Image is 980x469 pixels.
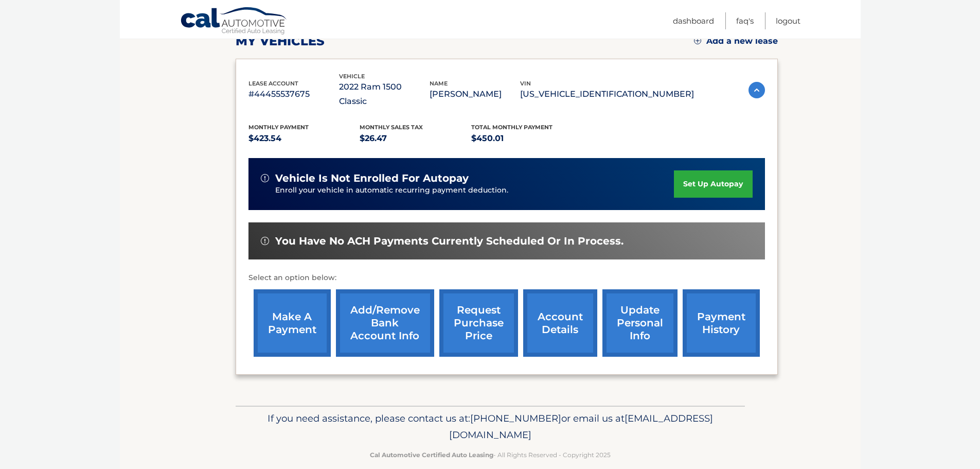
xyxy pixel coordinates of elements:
[694,36,778,46] a: Add a new lease
[180,7,288,37] a: Cal Automotive
[370,451,493,459] strong: Cal Automotive Certified Auto Leasing
[749,82,765,98] img: accordion-active.svg
[336,289,434,357] a: Add/Remove bank account info
[520,87,694,101] p: [US_VEHICLE_IDENTIFICATION_NUMBER]
[430,80,448,87] span: name
[242,449,738,460] p: - All Rights Reserved - Copyright 2025
[242,410,738,443] p: If you need assistance, please contact us at: or email us at
[470,412,561,424] span: [PHONE_NUMBER]
[236,33,325,49] h2: my vehicles
[275,185,674,196] p: Enroll your vehicle in automatic recurring payment deduction.
[248,80,298,87] span: lease account
[275,235,623,248] span: You have no ACH payments currently scheduled or in process.
[248,131,360,146] p: $423.54
[248,87,339,101] p: #44455537675
[776,12,800,29] a: Logout
[520,80,531,87] span: vin
[674,170,752,198] a: set up autopay
[248,124,309,131] span: Monthly Payment
[360,131,471,146] p: $26.47
[523,289,597,357] a: account details
[736,12,754,29] a: FAQ's
[694,37,701,44] img: add.svg
[275,172,469,185] span: vehicle is not enrolled for autopay
[673,12,714,29] a: Dashboard
[471,124,553,131] span: Total Monthly Payment
[360,124,423,131] span: Monthly sales Tax
[471,131,583,146] p: $450.01
[683,289,760,357] a: payment history
[261,237,269,245] img: alert-white.svg
[439,289,518,357] a: request purchase price
[449,412,713,441] span: [EMAIL_ADDRESS][DOMAIN_NAME]
[261,174,269,182] img: alert-white.svg
[254,289,331,357] a: make a payment
[339,80,430,109] p: 2022 Ram 1500 Classic
[430,87,520,101] p: [PERSON_NAME]
[339,73,365,80] span: vehicle
[602,289,678,357] a: update personal info
[248,272,765,284] p: Select an option below:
